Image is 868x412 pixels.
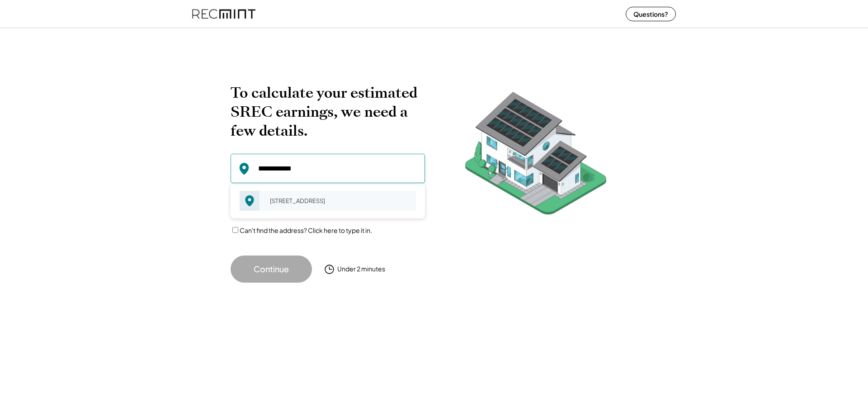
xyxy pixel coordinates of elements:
[264,194,416,207] div: [STREET_ADDRESS]
[448,83,624,228] img: RecMintArtboard%207.png
[231,83,425,140] h2: To calculate your estimated SREC earnings, we need a few details.
[231,256,312,283] button: Continue
[337,265,385,274] div: Under 2 minutes
[192,2,255,26] img: recmint-logotype%403x%20%281%29.jpeg
[626,7,676,21] button: Questions?
[240,226,372,234] label: Can't find the address? Click here to type it in.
